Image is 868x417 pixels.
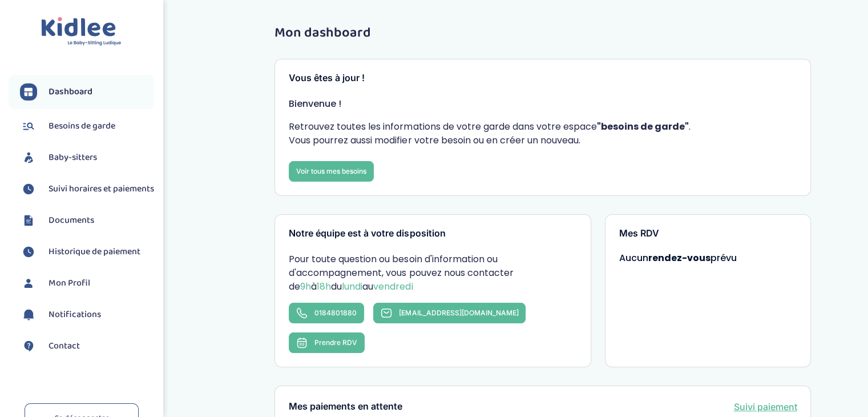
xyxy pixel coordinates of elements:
[317,280,331,293] span: 18h
[300,280,311,293] span: 9h
[49,151,97,165] span: Baby-sitters
[49,85,92,99] span: Dashboard
[619,251,737,264] span: Aucun prévu
[20,83,37,101] img: dashboard.svg
[20,243,154,260] a: Historique de paiement
[733,400,797,414] a: Suivi paiement
[20,275,154,292] a: Mon Profil
[342,280,362,293] span: lundi
[49,119,115,133] span: Besoins de garde
[20,149,37,166] img: babysitters.svg
[619,228,797,239] h3: Mes RDV
[289,120,797,147] p: Retrouvez toutes les informations de votre garde dans votre espace . Vous pourrez aussi modifier ...
[49,308,101,322] span: Notifications
[314,308,357,317] span: 0184801880
[49,339,80,353] span: Contact
[373,280,413,293] span: vendredi
[289,97,797,111] p: Bienvenue !
[20,275,37,292] img: profil.svg
[274,26,811,41] h1: Mon dashboard
[20,243,37,260] img: suivihoraire.svg
[49,245,140,259] span: Historique de paiement
[20,338,154,355] a: Contact
[289,73,797,83] h3: Vous êtes à jour !
[314,338,357,347] span: Prendre RDV
[289,332,365,353] button: Prendre RDV
[20,181,37,198] img: suivihoraire.svg
[289,303,364,323] a: 0184801880
[289,252,576,294] p: Pour toute question ou besoin d'information ou d'accompagnement, vous pouvez nous contacter de à ...
[289,161,374,182] a: Voir tous mes besoins
[20,149,154,166] a: Baby-sitters
[20,306,37,323] img: notification.svg
[20,306,154,323] a: Notifications
[49,214,94,227] span: Documents
[596,120,688,133] strong: "besoins de garde"
[20,212,37,229] img: documents.svg
[289,228,576,239] h3: Notre équipe est à votre disposition
[648,251,710,264] strong: rendez-vous
[20,83,154,101] a: Dashboard
[289,402,402,412] h3: Mes paiements en attente
[20,118,37,135] img: besoin.svg
[20,181,154,198] a: Suivi horaires et paiements
[41,17,122,46] img: logo.svg
[20,212,154,229] a: Documents
[49,276,90,290] span: Mon Profil
[49,182,154,196] span: Suivi horaires et paiements
[20,118,154,135] a: Besoins de garde
[399,308,518,317] span: [EMAIL_ADDRESS][DOMAIN_NAME]
[373,303,526,323] a: [EMAIL_ADDRESS][DOMAIN_NAME]
[20,338,37,355] img: contact.svg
